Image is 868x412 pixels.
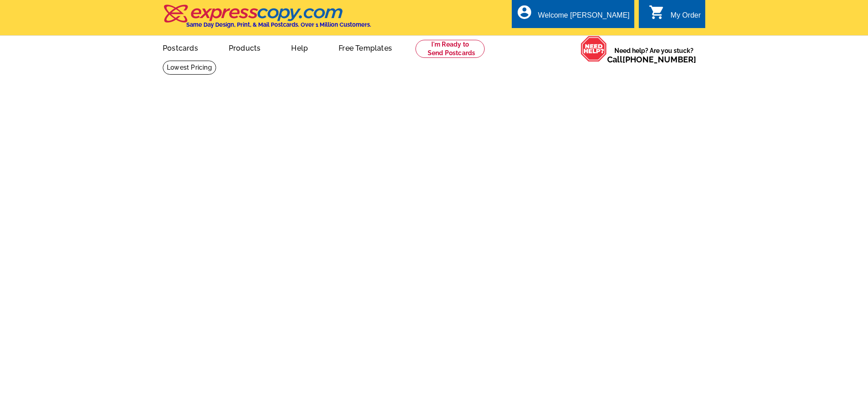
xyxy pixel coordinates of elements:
a: Postcards [148,37,212,58]
span: Need help? Are you stuck? [607,46,701,64]
h4: Same Day Design, Print, & Mail Postcards. Over 1 Million Customers. [186,21,371,28]
a: Help [277,37,322,58]
a: Same Day Design, Print, & Mail Postcards. Over 1 Million Customers. [163,11,371,28]
div: Welcome [PERSON_NAME] [538,11,629,24]
a: Free Templates [324,37,406,58]
img: help [580,36,607,62]
a: shopping_cart My Order [649,10,701,21]
a: Products [214,37,275,58]
a: [PHONE_NUMBER] [623,55,696,64]
i: shopping_cart [649,4,665,20]
div: My Order [670,11,701,24]
i: account_circle [516,4,533,20]
span: Call [607,55,696,64]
